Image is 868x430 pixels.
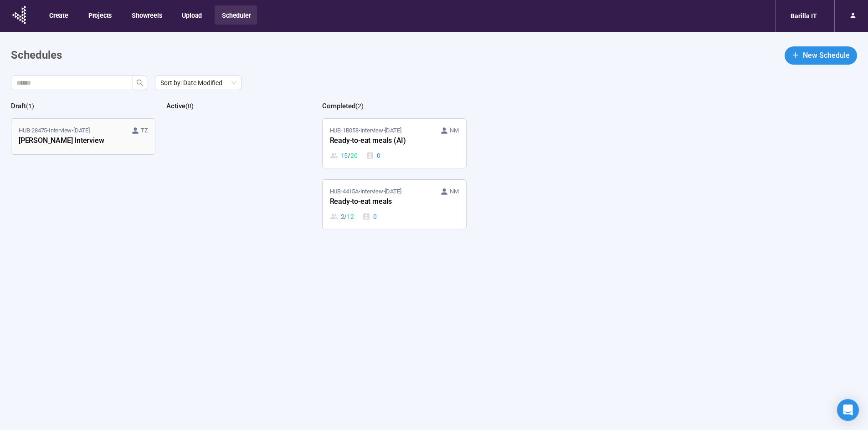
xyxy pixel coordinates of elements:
button: plusNew Schedule [785,46,857,65]
div: 0 [366,151,380,161]
button: Upload [175,5,208,25]
div: 15 [330,151,358,161]
button: Scheduler [215,5,257,25]
span: / [344,212,347,222]
span: ( 2 ) [355,102,364,110]
h2: Completed [322,102,355,110]
span: NM [450,187,459,196]
button: search [133,76,147,90]
div: Open Intercom Messenger [837,399,859,421]
a: HUB-1B058•Interview•[DATE] NMReady-to-eat meals (AI)15 / 200 [323,119,466,168]
span: NM [450,126,459,135]
div: Ready-to-eat meals [330,196,430,208]
time: [DATE] [385,188,401,195]
div: Barilla IT [785,7,822,25]
span: Sort by: Date Modified [160,76,236,90]
a: HUB-28475•Interview•[DATE] TZ[PERSON_NAME] Interview [11,119,155,154]
time: [DATE] [385,127,401,134]
button: Showreels [124,5,168,25]
button: Create [42,5,75,25]
div: 0 [362,212,377,222]
span: plus [792,51,799,59]
time: [DATE] [73,127,90,134]
div: Ready-to-eat meals (AI) [330,135,430,147]
a: HUB-4415A•Interview•[DATE] NMReady-to-eat meals2 / 120 [323,180,466,229]
button: Projects [81,5,118,25]
span: New Schedule [803,50,850,61]
span: ( 1 ) [26,102,34,110]
span: HUB-28475 • Interview • [19,126,90,135]
h1: Schedules [11,47,62,64]
div: 2 [330,212,354,222]
span: TZ [141,126,148,135]
h2: Draft [11,102,26,110]
h2: Active [166,102,185,110]
span: ( 0 ) [185,102,194,110]
span: 20 [350,151,358,161]
span: / [348,151,350,161]
span: search [136,79,144,86]
span: HUB-1B058 • Interview • [330,126,401,135]
span: 12 [347,212,354,222]
div: [PERSON_NAME] Interview [19,135,119,147]
span: HUB-4415A • Interview • [330,187,401,196]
